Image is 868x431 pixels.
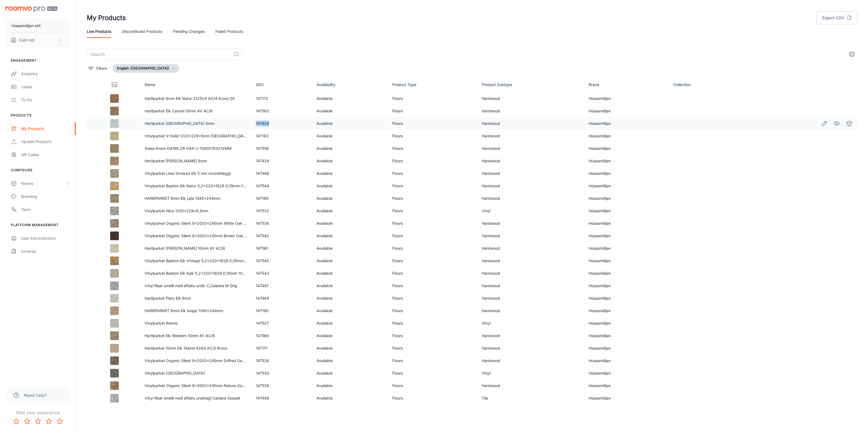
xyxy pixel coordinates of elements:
[584,142,669,155] td: Húsasmiðjan
[251,105,312,117] td: 147563
[251,342,312,354] td: 147171
[312,192,388,205] td: Available
[388,105,478,117] td: Floors
[584,367,669,379] td: Húsasmiðjan
[145,321,177,325] a: Vinylparket Reimis
[312,392,388,404] td: Available
[251,255,312,267] td: 147545
[111,81,118,88] svg: Thumbnail
[312,167,388,180] td: Available
[21,235,70,241] div: User Administration
[251,117,312,130] td: 147428
[312,230,388,242] td: Available
[251,317,312,329] td: 147527
[251,155,312,167] td: 147434
[251,379,312,392] td: 147539
[312,92,388,105] td: Available
[4,409,71,416] p: Rate your experience
[21,152,70,158] div: QR Codes
[388,367,478,379] td: Floors
[477,305,584,317] td: Hardwood
[251,267,312,280] td: 147543
[21,180,66,186] div: Rooms
[24,392,47,398] span: Need help?
[388,205,478,217] td: Floors
[584,305,669,317] td: Húsasmiðjan
[11,23,41,29] p: Húsasmiðjan ehf.
[87,13,126,23] h1: My Products
[584,130,669,142] td: Húsasmiðjan
[312,130,388,142] td: Available
[584,354,669,367] td: Húsasmiðjan
[477,117,584,130] td: Hardwood
[54,416,65,427] button: Rate 5 star
[251,142,312,155] td: 147556
[312,117,388,130] td: Available
[251,329,312,342] td: 147560
[145,333,215,338] a: Harðparket Eik Western 10mm 4V AC/6
[251,367,312,379] td: 147530
[388,230,478,242] td: Floors
[388,242,478,255] td: Floors
[388,392,478,404] td: Floors
[21,97,70,103] div: To-do
[251,292,312,305] td: 147464
[584,317,669,329] td: Húsasmiðjan
[251,242,312,255] td: 147561
[140,77,251,92] th: Name
[145,258,261,263] a: Vinylparket Bastion Eik Vintage 5,2x220x1828 0,55mm10351273
[251,354,312,367] td: 147536
[477,167,584,180] td: Hardwood
[584,379,669,392] td: Húsasmiðjan
[251,217,312,230] td: 147538
[388,142,478,155] td: Floors
[87,25,111,38] a: Live Products
[145,208,208,213] a: Vinylparket Nice 1250x229x6,5mm
[584,92,669,105] td: Húsasmiðjan
[477,155,584,167] td: Hardwood
[312,379,388,392] td: Available
[388,167,478,180] td: Floors
[145,221,251,226] a: Vinylparket Organic Silent 9x2003x245mm White Oak 354
[584,404,669,417] td: Húsasmiðjan
[145,121,215,126] a: Harðparket [GEOGRAPHIC_DATA] 8mm
[312,217,388,230] td: Available
[145,109,213,113] a: Harðparket Eik Carmel 10mm 4V AC/6
[669,77,746,92] th: Collection
[21,207,70,213] div: Texts
[584,329,669,342] td: Húsasmiðjan
[477,367,584,379] td: Vinyl
[477,317,584,329] td: Vinyl
[388,292,478,305] td: Floors
[584,230,669,242] td: Húsasmiðjan
[87,64,108,73] button: filter
[584,77,669,92] th: Brand
[215,25,243,38] a: Failed Products
[312,329,388,342] td: Available
[21,139,70,145] div: Update Products
[584,342,669,354] td: Húsasmiðjan
[388,317,478,329] td: Floors
[477,92,584,105] td: Hardwood
[846,49,857,60] button: settings
[21,71,70,77] div: Analytics
[832,119,841,128] a: See in Visualizer
[122,25,162,38] a: Discontinued Products
[477,142,584,155] td: Hardwood
[145,396,240,400] a: Vínyl flísar smellt með áföstu undirlagi Caldera Seasalt
[113,64,179,73] button: English ([GEOGRAPHIC_DATA])
[251,392,312,404] td: 147499
[251,92,312,105] td: 147172
[312,367,388,379] td: Available
[388,267,478,280] td: Floors
[845,119,854,128] a: See in Virtual Samples
[312,305,388,317] td: Available
[145,383,254,388] a: Vinylparket Organic Silent 9x2003x245mm Nature Oak 7495
[11,416,22,427] button: Rate 1 star
[251,305,312,317] td: 147190
[251,130,312,142] td: 147193
[145,308,223,313] a: HARÐPARKET 8mm Eik beige 1380x244mm
[388,130,478,142] td: Floors
[145,371,205,375] a: Vinylparket [GEOGRAPHIC_DATA]
[5,19,70,33] button: Húsasmiðjan ehf.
